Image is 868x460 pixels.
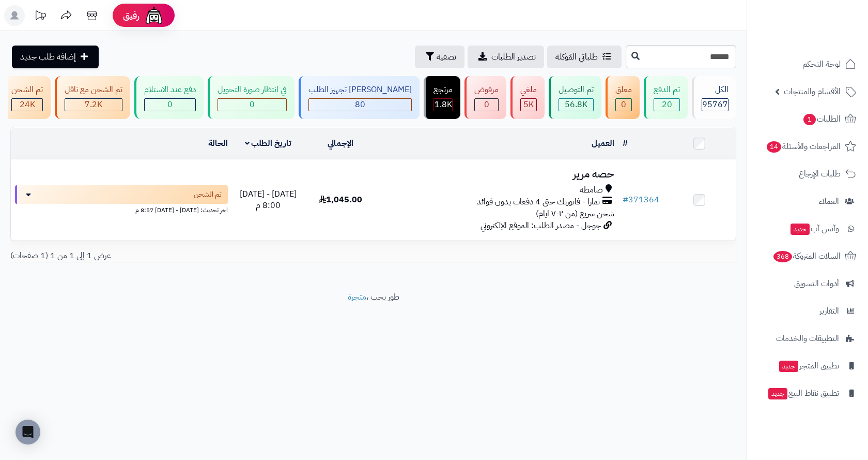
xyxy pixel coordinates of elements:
a: تم الدفع 20 [642,76,690,119]
a: التطبيقات والخدمات [753,326,862,351]
div: 0 [145,99,195,111]
a: الإجمالي [328,137,353,150]
span: 56.8K [565,98,587,111]
div: [PERSON_NAME] تجهيز الطلب [308,84,412,96]
span: # [623,194,628,206]
span: 0 [621,98,626,111]
span: تصفية [437,51,456,63]
span: 1 [803,113,816,126]
div: تم الشحن [11,84,43,96]
span: طلباتي المُوكلة [555,51,598,63]
span: تطبيق المتجر [778,359,839,373]
div: مرفوض [474,84,499,96]
span: جوجل - مصدر الطلب: الموقع الإلكتروني [481,219,601,232]
a: تحديثات المنصة [27,5,53,28]
span: تصدير الطلبات [491,51,536,63]
span: 0 [250,98,255,111]
div: في انتظار صورة التحويل [218,84,287,96]
a: دفع عند الاستلام 0 [132,76,206,119]
a: أدوات التسويق [753,271,862,296]
div: 24023 [12,99,42,111]
a: العميل [592,137,614,150]
button: تصفية [415,46,464,68]
span: 14 [766,141,782,153]
div: 80 [309,99,411,111]
span: التقارير [819,304,839,318]
div: الكل [702,84,729,96]
span: شحن سريع (من ٢-٧ ايام) [536,207,614,220]
div: اخر تحديث: [DATE] - [DATE] 8:57 م [15,204,228,215]
span: 0 [167,98,173,111]
span: جديد [779,361,798,372]
span: الأقسام والمنتجات [784,84,841,99]
span: 20 [662,98,672,111]
span: 24K [20,98,35,111]
span: 0 [484,98,489,111]
span: إضافة طلب جديد [20,51,76,63]
span: 368 [773,250,793,263]
div: 0 [218,99,286,111]
a: [PERSON_NAME] تجهيز الطلب 80 [297,76,422,119]
div: 4988 [521,99,536,111]
a: طلبات الإرجاع [753,161,862,186]
div: 1825 [434,99,452,111]
span: تمارا - فاتورتك حتى 4 دفعات بدون فوائد [477,196,600,208]
span: الطلبات [802,112,841,126]
img: ai-face.png [144,5,164,26]
a: تاريخ الطلب [245,137,292,150]
a: إضافة طلب جديد [12,46,99,68]
span: لوحة التحكم [802,57,841,71]
span: تطبيق نقاط البيع [767,386,839,400]
a: متجرة [348,291,366,303]
a: مرفوض 0 [462,76,508,119]
a: مرتجع 1.8K [422,76,462,119]
span: أدوات التسويق [794,276,839,291]
span: 1.8K [435,98,452,111]
span: صامطه [580,184,603,196]
span: السلات المتروكة [772,249,841,263]
img: logo-2.png [798,17,858,38]
a: تصدير الطلبات [468,46,544,68]
span: رفيق [123,9,139,22]
div: دفع عند الاستلام [144,84,196,96]
div: 0 [475,99,498,111]
a: تم التوصيل 56.8K [547,76,603,119]
span: وآتس آب [789,221,839,236]
div: مرتجع [433,84,453,96]
span: العملاء [819,194,839,209]
span: [DATE] - [DATE] 8:00 م [240,188,297,212]
div: ملغي [520,84,537,96]
span: جديد [791,224,810,235]
a: الكل95767 [690,76,738,119]
span: طلبات الإرجاع [799,167,841,181]
a: تم الشحن مع ناقل 7.2K [53,76,132,119]
a: العملاء [753,189,862,214]
div: 56849 [559,99,593,111]
a: #371364 [623,194,659,206]
span: 95767 [702,98,728,111]
a: طلباتي المُوكلة [547,46,622,68]
div: 0 [616,99,631,111]
div: 7222 [65,99,122,111]
span: 1,045.00 [319,194,362,206]
span: تم الشحن [194,189,222,200]
a: التقارير [753,299,862,323]
div: تم الشحن مع ناقل [65,84,122,96]
a: في انتظار صورة التحويل 0 [206,76,297,119]
a: # [623,137,628,150]
span: 7.2K [85,98,102,111]
h3: حصه مرير [381,168,614,180]
span: المراجعات والأسئلة [766,139,841,154]
a: السلات المتروكة368 [753,244,862,269]
a: وآتس آبجديد [753,216,862,241]
a: لوحة التحكم [753,52,862,77]
div: Open Intercom Messenger [16,420,40,444]
a: ملغي 5K [508,76,547,119]
a: الحالة [208,137,228,150]
span: 5K [523,98,534,111]
span: جديد [768,388,787,399]
div: معلق [615,84,632,96]
div: 20 [654,99,679,111]
span: 80 [355,98,365,111]
a: تطبيق المتجرجديد [753,353,862,378]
